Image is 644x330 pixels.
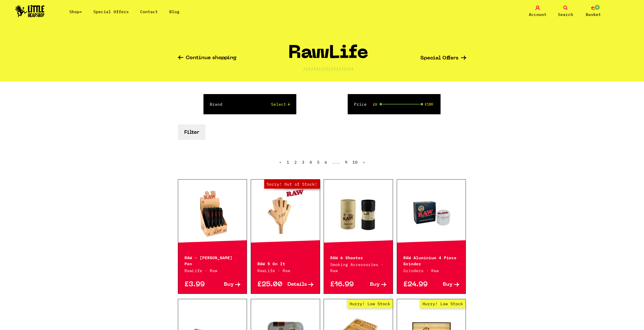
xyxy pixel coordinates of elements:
a: Search [553,6,578,17]
p: RAW Aluminium 4 Piece Grinder [403,254,460,266]
a: 2 [294,160,297,165]
p: RawLife · Raw [257,268,314,274]
span: Account [529,11,547,17]
span: Sorry! Out of Stock! [264,180,320,189]
a: Special Offers [93,9,129,14]
a: Continue shopping [178,55,237,61]
span: £180 [425,102,433,106]
p: £16.99 [330,282,358,287]
span: Details [287,282,307,287]
span: £0 [373,102,377,106]
label: Price [354,101,367,107]
li: « Previous [279,160,282,164]
span: Buy [443,282,453,287]
a: 9 [345,160,347,165]
a: 6 [325,160,327,165]
p: RAW 6 Shooter [330,254,386,260]
span: Hurry! Low Stock [420,299,466,308]
a: Blog [169,9,179,14]
a: Buy [212,282,240,287]
a: Special Offers [420,56,466,61]
label: Brand [210,101,222,107]
span: Search [558,11,573,17]
span: ... [332,160,340,165]
p: //////////////////// [303,66,354,72]
p: Smoking Accessories · Raw [330,261,386,274]
p: RAW - [PERSON_NAME] Pen [184,254,241,266]
a: 10 [352,160,358,165]
a: 0 Basket [581,6,606,17]
span: Buy [224,282,234,287]
a: Details [285,282,314,287]
span: Buy [370,282,380,287]
a: 5 [317,160,320,165]
button: Filter [178,124,205,140]
span: ‹ [279,160,282,165]
p: RAW 5 On It [257,260,314,266]
a: 3 [302,160,304,165]
a: Buy [431,282,460,287]
a: Out of Stock Hurry! Low Stock Sorry! Out of Stock! [251,188,320,239]
span: Hurry! Low Stock [347,299,393,308]
a: 4 [309,160,312,165]
p: £24.99 [403,282,431,287]
p: £3.99 [184,282,213,287]
a: Contact [140,9,158,14]
span: 1 [287,160,289,165]
a: Next » [363,160,365,165]
a: Shop [69,9,82,14]
span: 0 [594,4,600,10]
p: Grinders · Raw [403,268,460,274]
h1: RawLife [288,45,368,66]
img: Little Head Shop Logo [15,5,45,17]
a: Buy [358,282,386,287]
p: £25.00 [257,282,285,287]
p: RawLife · Raw [184,268,241,274]
span: Basket [586,11,601,17]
